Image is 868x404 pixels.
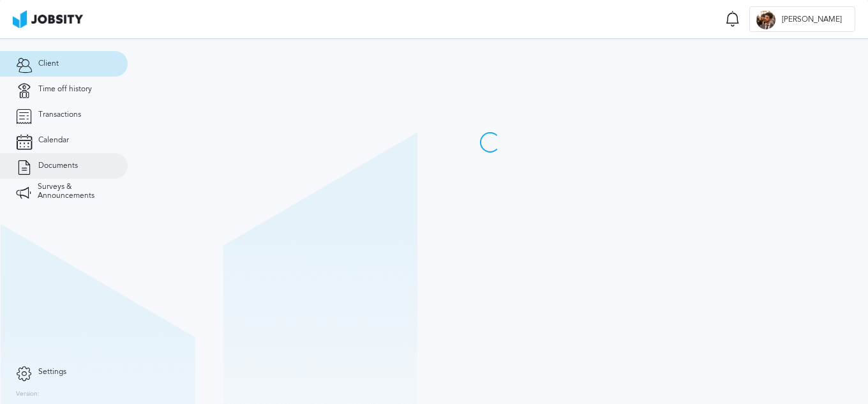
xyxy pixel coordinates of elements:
span: Time off history [38,85,92,94]
span: Documents [38,161,78,170]
span: Surveys & Announcements [38,183,112,200]
span: Calendar [38,136,69,145]
img: ab4bad089aa723f57921c736e9817d99.png [13,10,83,28]
span: Settings [38,368,66,377]
span: Transactions [38,110,81,119]
button: F[PERSON_NAME] [749,6,855,32]
div: F [756,10,775,29]
span: Client [38,59,59,68]
span: [PERSON_NAME] [775,15,848,24]
label: Version: [16,391,40,398]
